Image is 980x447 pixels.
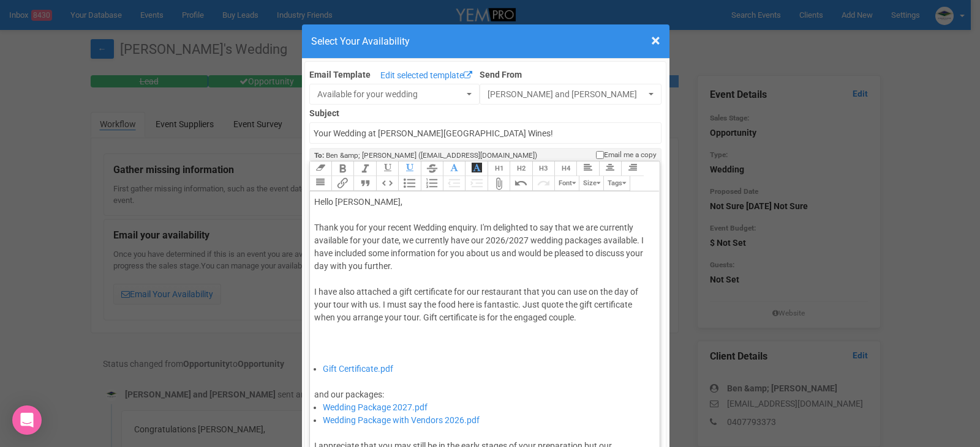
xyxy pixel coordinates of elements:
button: Attach Files [488,176,510,191]
label: Subject [309,105,662,119]
span: H3 [539,164,548,172]
span: H2 [517,164,526,172]
label: Email Template [309,68,371,81]
button: Increase Level [465,176,487,191]
button: Heading 4 [554,161,576,176]
button: Heading 3 [532,161,554,176]
a: Wedding Package 2027.pdf [323,402,428,412]
button: Link [331,176,353,191]
span: H1 [495,164,503,172]
button: Bold [331,161,353,176]
a: Gift Certificate.pdf [323,364,393,374]
button: Redo [532,176,554,191]
button: Decrease Level [443,176,465,191]
button: Font Background [465,161,487,176]
button: Bullets [398,176,420,191]
button: Undo [510,176,532,191]
div: Hello [PERSON_NAME], [314,196,652,209]
strong: To: [314,151,324,160]
button: Font [554,176,579,191]
button: Heading 2 [510,161,532,176]
span: H4 [562,164,570,172]
button: Clear Formatting at cursor [309,161,331,176]
span: Available for your wedding [317,88,464,100]
button: Align Center [599,161,621,176]
span: [PERSON_NAME] and [PERSON_NAME] [488,88,646,100]
button: Font Colour [443,161,465,176]
h4: Select Your Availability [311,34,660,49]
button: Underline [376,161,398,176]
a: Wedding Package with Vendors 2026.pdf [323,415,480,425]
button: Size [579,176,603,191]
a: Edit selected template [377,68,475,84]
button: Heading 1 [488,161,510,176]
div: and our packages: [314,375,652,401]
button: Align Justified [309,176,331,191]
button: Align Left [576,161,598,176]
button: Numbers [421,176,443,191]
span: Email me a copy [604,150,657,160]
button: Align Right [621,161,643,176]
span: Ben &amp; [PERSON_NAME] ([EMAIL_ADDRESS][DOMAIN_NAME]) [326,151,537,160]
button: Underline Colour [398,161,420,176]
button: Quote [353,176,375,191]
div: Open Intercom Messenger [12,405,42,435]
button: Code [376,176,398,191]
button: Strikethrough [421,161,443,176]
span: × [651,31,660,51]
label: Send From [480,66,661,81]
button: Tags [603,176,630,191]
div: Thank you for your recent Wedding enquiry. I'm delighted to say that we are currently available f... [314,221,652,363]
button: Italic [353,161,375,176]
